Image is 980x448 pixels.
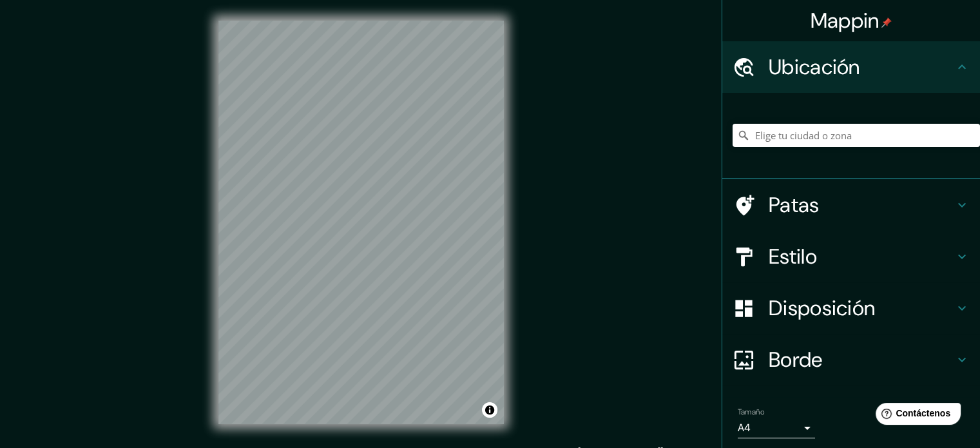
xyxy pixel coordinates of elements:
font: Tamaño [738,407,764,417]
font: A4 [738,421,751,434]
font: Borde [769,346,823,373]
img: pin-icon.png [881,17,892,28]
div: Ubicación [722,41,980,93]
font: Mappin [811,7,879,34]
font: Ubicación [769,54,860,81]
div: Estilo [722,231,980,282]
div: Disposición [722,282,980,334]
canvas: Mapa [218,21,504,424]
input: Elige tu ciudad o zona [733,124,980,147]
font: Disposición [769,295,875,322]
div: Patas [722,179,980,231]
div: Borde [722,334,980,385]
font: Estilo [769,243,817,270]
button: Activar o desactivar atribución [482,402,497,418]
font: Patas [769,191,820,219]
iframe: Lanzador de widgets de ayuda [865,398,966,434]
div: A4 [738,418,815,438]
